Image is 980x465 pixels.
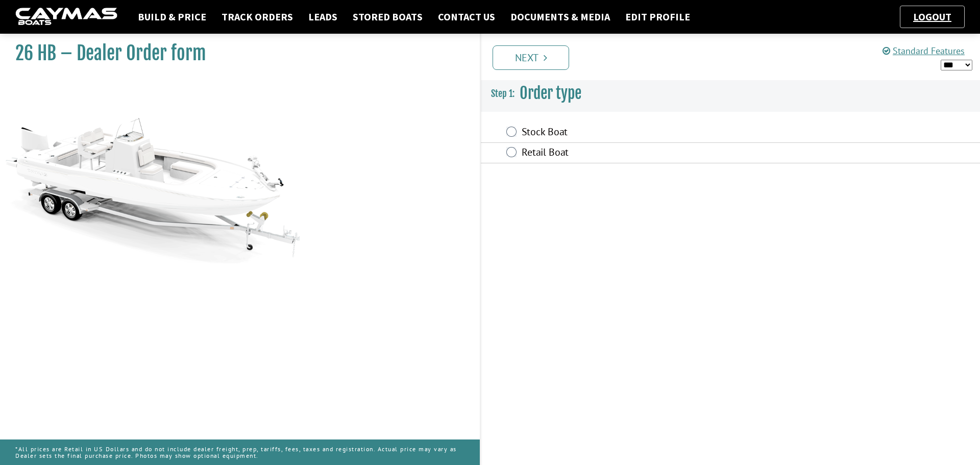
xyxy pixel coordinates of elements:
a: Stored Boats [348,10,428,23]
h3: Order type [481,75,980,112]
img: caymas-dealer-connect-2ed40d3bc7270c1d8d7ffb4b79bf05adc795679939227970def78ec6f6c03838.gif [15,8,117,27]
a: Documents & Media [505,10,615,23]
a: Build & Price [133,10,211,23]
a: Track Orders [216,10,298,23]
a: Leads [303,10,342,23]
p: *All prices are Retail in US Dollars and do not include dealer freight, prep, tariffs, fees, taxe... [15,440,464,464]
a: Next [493,45,569,70]
ul: Pagination [490,44,980,70]
a: Edit Profile [620,10,695,23]
label: Retail Boat [522,146,797,161]
h1: 26 HB – Dealer Order form [15,42,454,65]
label: Stock Boat [522,126,797,140]
a: Logout [908,10,957,23]
a: Standard Features [883,45,965,57]
a: Contact Us [433,10,500,23]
